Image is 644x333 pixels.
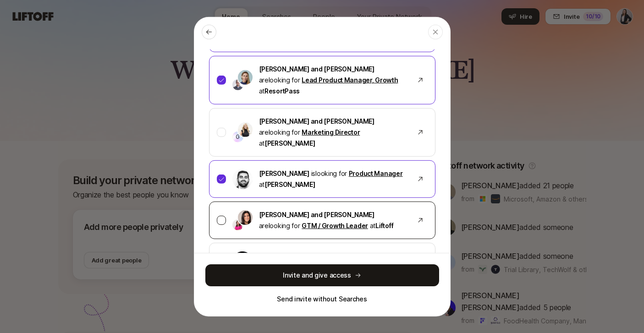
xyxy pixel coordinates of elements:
a: GTM / Growth Leader [302,222,368,229]
a: Marketing Director [302,128,360,136]
img: Emma Frane [232,219,243,230]
span: [PERSON_NAME] [264,139,315,147]
span: [PERSON_NAME] and [PERSON_NAME] [259,65,374,73]
span: ResortPass [264,87,300,95]
p: is looking for at [259,168,407,190]
span: [PERSON_NAME] [259,252,309,260]
img: Amy Krym [238,70,253,85]
p: are looking for at [259,116,407,149]
span: [PERSON_NAME] and [PERSON_NAME] [259,117,374,125]
p: are looking for at [259,209,407,231]
img: Eleanor Morgan [238,210,253,225]
img: Josh Berg [232,79,243,90]
span: Liftoff [375,222,393,229]
button: Send invite without Searches [277,294,367,305]
img: Hessam Mostajabi [232,169,253,189]
p: G [236,134,240,140]
span: [PERSON_NAME] and [PERSON_NAME] [259,211,374,218]
span: [PERSON_NAME] [259,169,309,177]
p: is looking for at [259,251,407,273]
span: [PERSON_NAME] [264,180,315,188]
img: Jana Raykow [232,251,253,272]
p: are looking for at [259,64,407,97]
button: Invite and give access [205,265,439,287]
a: Lead Product Manager, Growth [302,76,398,84]
a: Product Manager [349,169,403,177]
img: Kait Stephens [238,122,253,137]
